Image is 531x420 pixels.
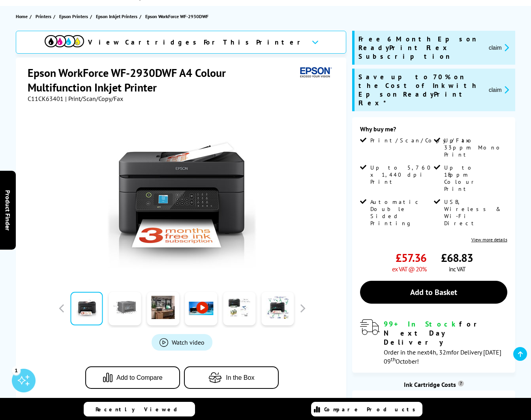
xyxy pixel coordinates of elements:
[96,406,185,413] span: Recently Viewed
[358,73,482,107] span: Save up to 70% on the Cost of Ink with Epson ReadyPrint Flex*
[441,250,473,265] span: £68.83
[226,374,254,381] span: In the Box
[370,137,472,144] span: Print/Scan/Copy/Fax
[391,356,396,363] sup: th
[324,406,420,413] span: Compare Products
[85,366,180,389] button: Add to Compare
[384,348,501,365] span: Order in the next for Delivery [DATE] 09 October!
[152,334,212,351] a: Product_All_Videos
[384,319,459,329] span: 99+ In Stock
[486,43,511,52] button: promo-description
[396,250,426,265] span: £57.36
[96,12,137,21] span: Epson Inkjet Printers
[444,198,506,227] span: USB, Wireless & Wi-Fi Direct
[458,381,464,386] sup: Cost per page
[172,338,205,346] span: Watch video
[145,12,210,21] a: Epson WorkForce WF-2930DWF
[88,38,305,47] span: View Cartridges For This Printer
[486,85,511,94] button: promo-description
[429,348,451,356] span: 4h, 32m
[297,65,333,80] img: Epson
[360,125,507,137] div: Why buy me?
[444,137,506,158] span: Up to 33ppm Mono Print
[105,118,259,273] img: Epson WorkForce WF-2930DWF
[145,12,208,21] span: Epson WorkForce WF-2930DWF
[16,12,30,21] a: Home
[358,35,482,61] span: Free 6 Month Epson ReadyPrint Flex Subscription
[311,402,422,416] a: Compare Products
[36,12,53,21] a: Printers
[4,190,12,230] span: Product Finder
[28,65,297,95] h1: Epson WorkForce WF-2930DWF A4 Colour Multifunction Inkjet Printer
[84,402,195,416] a: Recently Viewed
[16,12,28,21] span: Home
[370,198,432,227] span: Automatic Double Sided Printing
[12,366,21,375] div: 1
[59,12,88,21] span: Epson Printers
[96,12,139,21] a: Epson Inkjet Printers
[36,12,51,21] span: Printers
[444,164,506,192] span: Up to 18ppm Colour Print
[352,381,515,388] div: Ink Cartridge Costs
[59,12,90,21] a: Epson Printers
[45,35,84,47] img: View Cartridges
[116,374,163,381] span: Add to Compare
[184,366,279,389] button: In the Box
[360,281,507,304] a: Add to Basket
[28,95,64,103] span: C11CK63401
[449,265,465,273] span: inc VAT
[392,265,426,273] span: ex VAT @ 20%
[384,319,507,347] div: for Next Day Delivery
[65,95,123,103] span: | Print/Scan/Copy/Fax
[370,164,432,185] span: Up to 5,760 x 1,440 dpi Print
[360,319,507,365] div: modal_delivery
[471,237,507,243] a: View more details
